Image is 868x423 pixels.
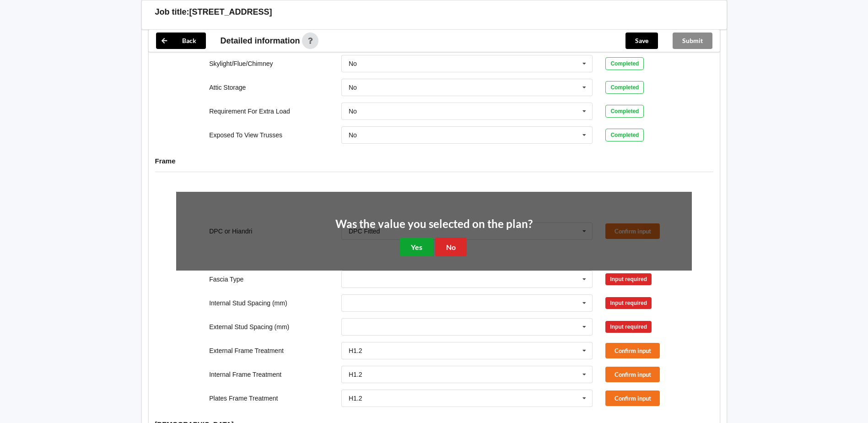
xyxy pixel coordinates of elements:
[209,108,290,115] label: Requirement For Extra Load
[625,33,658,49] button: Save
[156,33,206,49] button: Back
[349,84,357,91] div: No
[209,131,282,139] label: Exposed To View Trusses
[605,343,660,358] button: Confirm input
[349,371,362,378] div: H1.2
[209,299,287,307] label: Internal Stud Spacing (mm)
[209,371,281,378] label: Internal Frame Treatment
[189,7,272,17] h3: [STREET_ADDRESS]
[155,7,189,17] h3: Job title:
[605,105,644,118] div: Completed
[335,217,533,231] h2: Was the value you selected on the plan?
[605,273,652,285] div: Input required
[209,84,246,91] label: Attic Storage
[209,60,273,67] label: Skylight/Flue/Chimney
[221,37,300,45] span: Detailed information
[400,238,433,256] button: Yes
[605,321,652,333] div: Input required
[605,390,660,406] button: Confirm input
[349,395,362,401] div: H1.2
[349,132,357,138] div: No
[209,395,278,402] label: Plates Frame Treatment
[209,276,243,283] label: Fascia Type
[349,108,357,114] div: No
[349,347,362,354] div: H1.2
[435,238,467,256] button: No
[349,60,357,67] div: No
[605,367,660,382] button: Confirm input
[209,347,284,354] label: External Frame Treatment
[605,129,644,141] div: Completed
[155,157,713,165] h4: Frame
[605,57,644,70] div: Completed
[605,81,644,94] div: Completed
[209,323,289,331] label: External Stud Spacing (mm)
[605,297,652,309] div: Input required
